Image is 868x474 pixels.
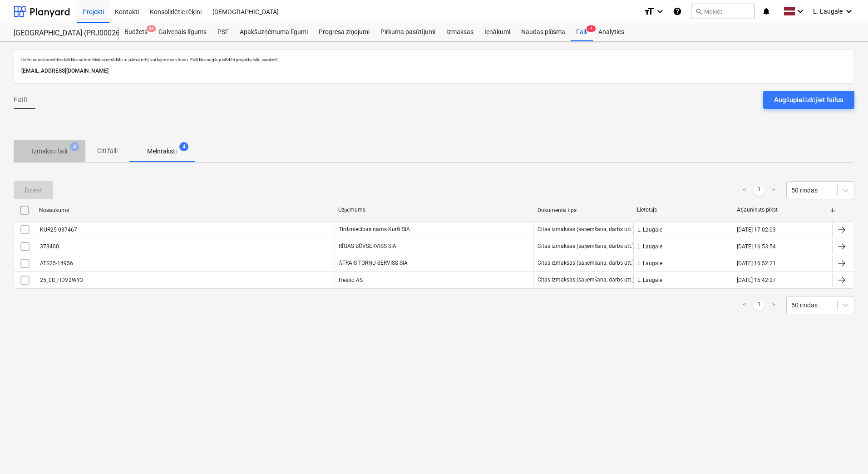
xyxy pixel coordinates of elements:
[153,23,212,41] a: Galvenais līgums
[768,300,779,311] a: Next page
[21,57,847,63] p: Uz šo adresi nosūtītie faili tiks automātiski apstrādāti un pārbaudīti, vai tajos nav vīrusu. Fai...
[538,243,634,250] div: Citas izmaksas (saņemšana, darbs utt.)
[335,273,534,287] div: Hestio AS
[737,207,829,213] div: Atjaunināts plkst
[774,94,843,106] div: Augšupielādējiet failus
[754,300,764,311] a: Page 1 is your current page
[762,6,771,17] i: notifications
[70,142,79,151] span: 4
[571,23,593,41] a: Faili4
[32,147,67,156] p: Izmaksu faili
[763,91,854,109] button: Augšupielādējiet failus
[212,23,234,41] a: PSF
[119,23,153,41] div: Budžets
[673,6,682,17] i: Zināšanu pamats
[234,23,313,41] a: Apakšuzņēmuma līgumi
[313,23,375,41] a: Progresa ziņojumi
[768,185,779,196] a: Next page
[538,226,634,233] div: Citas izmaksas (saņemšana, darbs utt.)
[739,185,750,196] a: Previous page
[633,273,733,287] div: L. Laugale
[538,276,634,283] div: Citas izmaksas (saņemšana, darbs utt.)
[14,29,108,38] div: [GEOGRAPHIC_DATA] (PRJ0002627, K-1 un K-2(2.kārta) 2601960
[633,222,733,237] div: L. Laugale
[21,66,847,76] p: [EMAIL_ADDRESS][DOMAIN_NAME]
[40,277,83,283] div: 25_08_HDV2WY3
[633,239,733,254] div: L. Laugale
[335,256,534,271] div: ĀTRAIS TORŅU SERVISS SIA
[335,239,534,254] div: RĪGAS BŪVSERVISS SIA
[40,243,59,250] div: 373400
[516,23,571,41] a: Naudas plūsma
[338,207,530,213] div: Uzņēmums
[147,147,177,156] p: Melnraksti
[843,6,854,17] i: keyboard_arrow_down
[39,207,331,213] div: Nosaukums
[644,6,655,17] i: format_size
[813,8,843,15] span: L. Laugale
[40,260,73,267] div: ATS25-14956
[441,23,479,41] a: Izmaksas
[633,256,733,271] div: L. Laugale
[637,207,730,213] div: Lietotājs
[655,6,666,17] i: keyboard_arrow_down
[119,23,153,41] a: Budžets9+
[179,142,188,151] span: 4
[737,227,776,233] div: [DATE] 17:02:03
[739,300,750,311] a: Previous page
[737,277,776,283] div: [DATE] 16:42:27
[479,23,516,41] a: Ienākumi
[14,94,27,105] span: Faili
[737,243,776,250] div: [DATE] 16:53:54
[375,23,441,41] a: Pirkuma pasūtījumi
[587,25,596,32] span: 4
[737,260,776,267] div: [DATE] 16:52:21
[823,430,868,474] iframe: Chat Widget
[147,25,156,32] span: 9+
[571,23,593,41] div: Faili
[40,227,77,233] div: KUR25-037467
[795,6,806,17] i: keyboard_arrow_down
[538,207,630,213] div: Dokumenta tips
[538,260,634,267] div: Citas izmaksas (saņemšana, darbs utt.)
[335,222,534,237] div: Tirdzniecības nams Kurši SIA
[96,146,118,156] p: Citi faili
[691,4,755,19] button: Meklēt
[754,185,764,196] a: Page 1 is your current page
[593,23,630,41] a: Analytics
[695,8,702,15] span: search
